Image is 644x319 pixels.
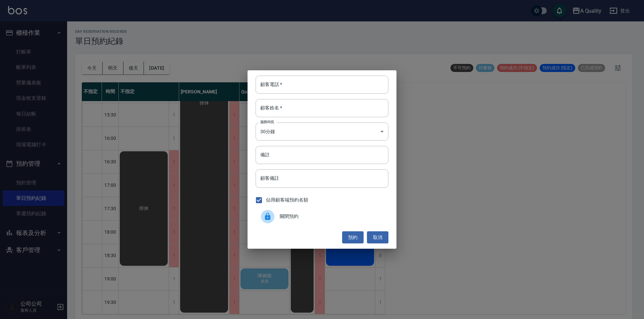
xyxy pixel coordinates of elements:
div: 30分鐘 [256,123,388,141]
button: 取消 [367,231,388,244]
span: 佔用顧客端預約名額 [266,196,308,204]
button: 預約 [342,231,364,244]
label: 服務時長 [260,119,274,125]
div: 關閉預約 [256,207,388,226]
span: 關閉預約 [280,213,383,220]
